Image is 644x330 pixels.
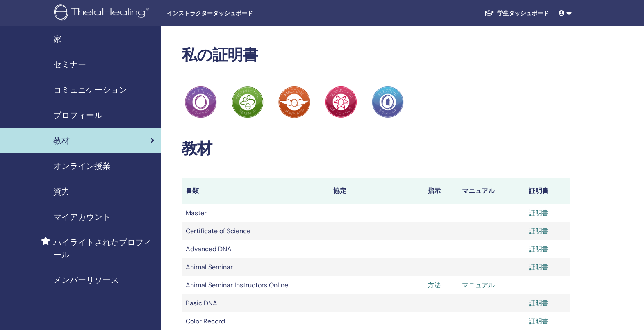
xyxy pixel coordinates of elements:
img: graduation-cap-white.svg [484,9,494,16]
a: 証明書 [529,245,548,253]
th: 指示 [423,178,458,204]
a: マニュアル [462,281,495,289]
span: 家 [53,33,61,45]
th: 証明書 [525,178,570,204]
td: Certificate of Science [182,222,329,240]
img: Practitioner [185,86,217,118]
span: ハイライトされたプロフィール [53,236,155,261]
img: logo.png [54,4,152,23]
th: マニュアル [458,178,525,204]
img: Practitioner [372,86,404,118]
h2: 教材 [182,139,570,158]
a: 方法 [428,281,441,289]
span: インストラクターダッシュボード [167,9,290,18]
th: 書類 [182,178,329,204]
h2: 私の証明書 [182,46,570,65]
td: Master [182,204,329,222]
img: Practitioner [232,86,264,118]
span: 資力 [53,185,70,198]
th: 協定 [329,178,423,204]
span: マイアカウント [53,211,111,223]
span: オンライン授業 [53,160,111,172]
td: Animal Seminar [182,258,329,276]
td: Advanced DNA [182,240,329,258]
a: 証明書 [529,317,548,325]
img: Practitioner [325,86,357,118]
a: 証明書 [529,299,548,307]
a: 証明書 [529,209,548,217]
span: セミナー [53,58,86,71]
span: 教材 [53,134,70,147]
a: 証明書 [529,263,548,271]
span: コミュニケーション [53,84,127,96]
td: Animal Seminar Instructors Online [182,276,329,294]
a: 証明書 [529,227,548,235]
img: Practitioner [278,86,310,118]
span: メンバーリソース [53,274,119,286]
span: プロフィール [53,109,102,121]
td: Basic DNA [182,294,329,312]
a: 学生ダッシュボード [478,6,555,21]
